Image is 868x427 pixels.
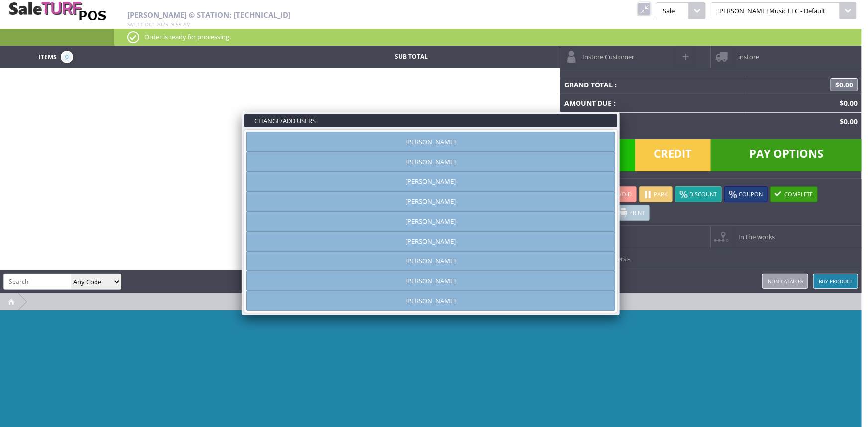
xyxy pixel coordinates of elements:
[246,132,615,152] a: [PERSON_NAME]
[246,271,615,291] a: [PERSON_NAME]
[611,103,629,121] a: Close
[246,291,615,311] a: [PERSON_NAME]
[246,171,615,191] a: [PERSON_NAME]
[246,231,615,251] a: [PERSON_NAME]
[246,251,615,271] a: [PERSON_NAME]
[246,152,615,171] a: [PERSON_NAME]
[246,191,615,211] a: [PERSON_NAME]
[244,114,617,127] h3: CHANGE/ADD USERS
[246,211,615,231] a: [PERSON_NAME]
